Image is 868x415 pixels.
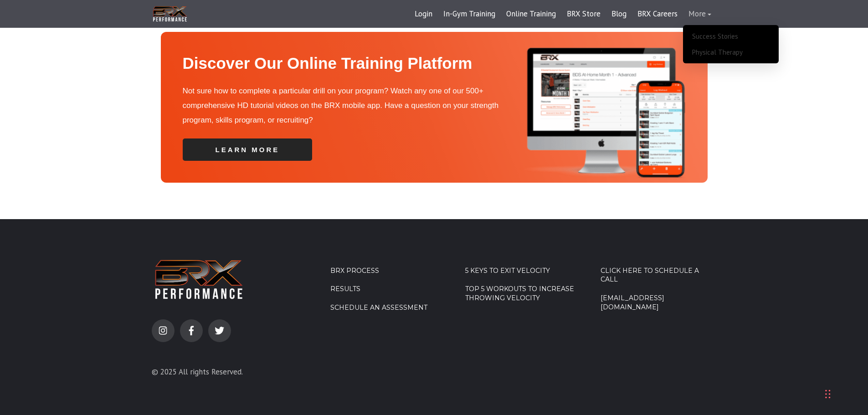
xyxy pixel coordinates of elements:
[409,3,717,25] div: Navigation Menu
[438,3,501,25] a: In-Gym Training
[330,285,447,294] a: Results
[409,3,438,25] a: Login
[152,256,246,303] img: BRX Transparent Logo-2
[330,303,447,313] a: Schedule an Assessment
[330,266,447,322] div: Navigation Menu
[465,266,581,276] a: 5 Keys to Exit Velocity
[601,294,717,312] a: [EMAIL_ADDRESS][DOMAIN_NAME]
[183,54,473,72] span: Discover Our Online Training Platform
[825,380,831,408] div: Drag
[606,3,632,25] a: Blog
[465,266,581,313] div: Navigation Menu
[330,266,447,276] a: BRX Process
[152,319,175,342] a: instagram
[208,319,231,342] a: twitter
[822,371,868,415] iframe: Chat Widget
[183,138,313,161] a: learn more
[152,5,188,23] img: BRX Transparent Logo-2
[688,44,774,60] a: Physical Therapy
[183,87,499,125] span: Not sure how to complete a particular drill on your program? Watch any one of our 500+ comprehens...
[561,3,606,25] a: BRX Store
[601,266,717,284] a: Click Here To Schedule A Call
[180,319,203,342] a: facebook-f
[152,364,296,379] p: © 2025 All rights Reserved.
[501,3,561,25] a: Online Training
[601,266,717,321] div: Navigation Menu
[465,285,581,302] a: Top 5 Workouts to Increase Throwing Velocity
[688,28,774,44] a: Success Stories
[632,3,683,25] a: BRX Careers
[683,3,717,25] a: More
